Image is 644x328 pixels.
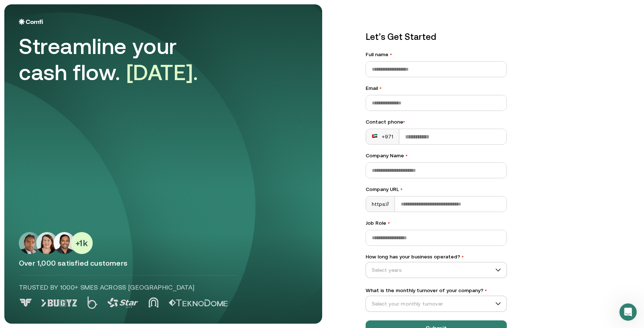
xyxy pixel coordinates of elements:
label: What is the monthly turnover of your company? [366,287,507,294]
img: Logo 2 [87,296,97,309]
label: Company URL [366,186,507,193]
div: https:// [366,196,395,212]
img: Logo 4 [148,297,159,308]
div: +971 [372,133,393,140]
img: Logo 3 [108,298,138,308]
span: • [485,287,487,293]
label: How long has your business operated? [366,253,507,261]
img: Logo 0 [19,299,33,307]
p: Let’s Get Started [366,30,507,43]
img: Logo [19,19,43,25]
div: Streamline your cash flow. [19,33,222,86]
label: Email [366,84,507,92]
span: • [403,119,405,125]
iframe: Intercom live chat [619,303,637,321]
span: • [400,186,403,192]
span: • [462,254,464,260]
img: Logo 1 [41,299,77,307]
label: Job Role [366,219,507,227]
span: • [390,51,392,57]
span: • [405,153,408,158]
div: Contact phone [366,118,507,126]
p: Over 1,000 satisfied customers [19,258,308,268]
p: Trusted by 1000+ SMEs across [GEOGRAPHIC_DATA] [19,283,238,292]
label: Company Name [366,152,507,159]
img: Logo 5 [169,299,228,307]
span: • [379,85,382,91]
span: [DATE]. [126,60,198,85]
span: • [388,220,390,226]
label: Full name [366,51,507,58]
